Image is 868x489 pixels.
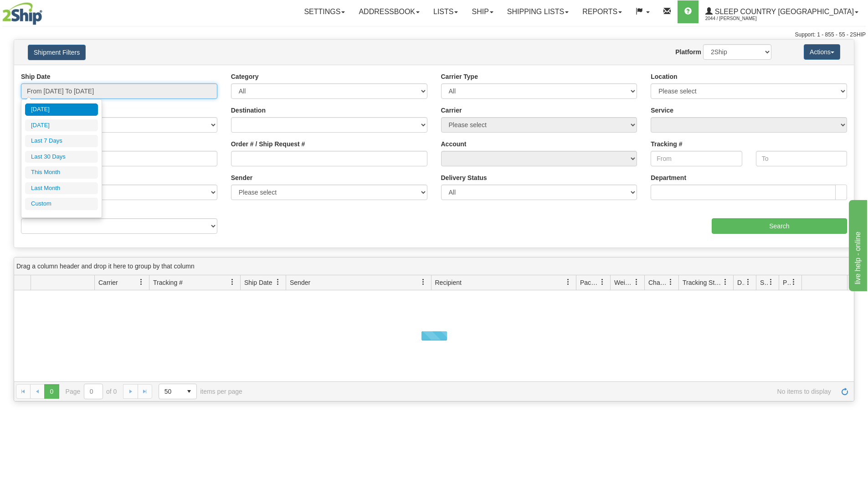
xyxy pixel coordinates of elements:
[231,139,305,149] label: Order # / Ship Request #
[713,8,854,15] span: Sleep Country [GEOGRAPHIC_DATA]
[225,274,240,290] a: Tracking # filter column settings
[255,388,831,395] span: No items to display
[441,72,478,81] label: Carrier Type
[25,166,98,179] li: This Month
[580,278,599,287] span: Packages
[7,5,84,16] div: live help - online
[575,0,629,23] a: Reports
[159,384,242,399] span: items per page
[25,103,98,116] li: [DATE]
[663,274,678,290] a: Charge filter column settings
[560,274,576,290] a: Recipient filter column settings
[651,139,682,149] label: Tracking #
[153,278,183,287] span: Tracking #
[465,0,500,23] a: Ship
[25,198,98,210] li: Custom
[629,274,644,290] a: Weight filter column settings
[718,274,733,290] a: Tracking Status filter column settings
[648,278,668,287] span: Charge
[159,384,197,399] span: Page sizes drop down
[28,45,86,60] button: Shipment Filters
[500,0,575,23] a: Shipping lists
[164,387,176,396] span: 50
[14,257,854,275] div: grid grouping header
[804,44,840,60] button: Actions
[244,278,272,287] span: Ship Date
[2,31,866,39] div: Support: 1 - 855 - 55 - 2SHIP
[441,106,462,115] label: Carrier
[683,278,722,287] span: Tracking Status
[297,0,352,23] a: Settings
[231,173,252,182] label: Sender
[837,384,852,399] a: Refresh
[2,2,42,25] img: logo2044.jpg
[66,384,117,399] span: Page of 0
[763,274,779,290] a: Shipment Issues filter column settings
[435,278,462,287] span: Recipient
[25,135,98,147] li: Last 7 Days
[737,278,745,287] span: Delivery Status
[426,0,465,23] a: Lists
[651,173,686,182] label: Department
[352,0,426,23] a: Addressbook
[699,0,865,23] a: Sleep Country [GEOGRAPHIC_DATA] 2044 / [PERSON_NAME]
[740,274,756,290] a: Delivery Status filter column settings
[705,14,774,23] span: 2044 / [PERSON_NAME]
[182,384,196,399] span: select
[441,173,487,182] label: Delivery Status
[21,72,51,81] label: Ship Date
[25,182,98,195] li: Last Month
[98,278,118,287] span: Carrier
[756,151,847,166] input: To
[290,278,310,287] span: Sender
[675,47,701,57] label: Platform
[25,119,98,132] li: [DATE]
[134,274,149,290] a: Carrier filter column settings
[712,218,847,234] input: Search
[595,274,610,290] a: Packages filter column settings
[614,278,633,287] span: Weight
[231,106,266,115] label: Destination
[44,384,59,399] span: Page 0
[783,278,791,287] span: Pickup Status
[25,151,98,163] li: Last 30 Days
[651,106,673,115] label: Service
[231,72,259,81] label: Category
[786,274,801,290] a: Pickup Status filter column settings
[651,72,677,81] label: Location
[270,274,286,290] a: Ship Date filter column settings
[760,278,768,287] span: Shipment Issues
[847,198,867,291] iframe: chat widget
[416,274,431,290] a: Sender filter column settings
[441,139,467,149] label: Account
[651,151,742,166] input: From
